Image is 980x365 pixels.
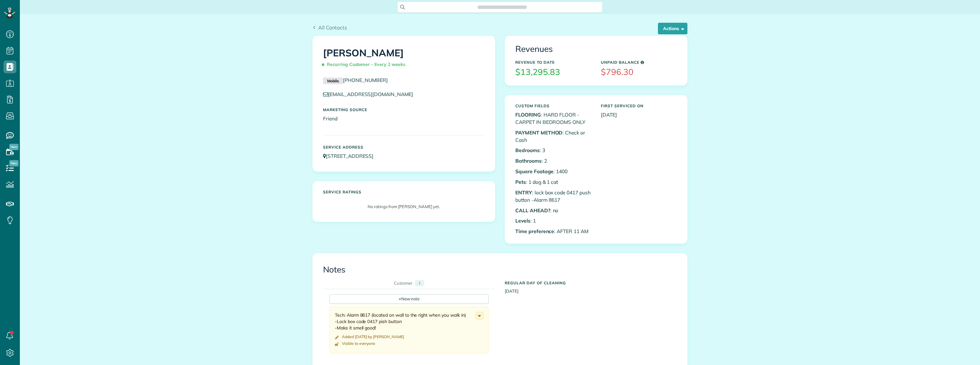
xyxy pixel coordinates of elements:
a: [STREET_ADDRESS] [323,153,379,159]
div: New note [329,294,489,304]
p: : HARD FLOOR - CARPET IN BEDROOMS ONLY [515,111,591,126]
h5: Service Address [323,145,485,149]
a: Mobile[PHONE_NUMBER] [323,77,388,83]
div: [DATE] [500,278,682,294]
h3: Revenues [515,45,677,54]
p: : Check or Cash [515,129,591,144]
h5: Custom Fields [515,104,591,108]
p: : lock box code 0417 push button -Alarm 8617 [515,189,591,204]
div: Visible to everyone [342,341,375,346]
div: Tech: Alarm 8617 (located on wall to the right when you walk in) -Lock box code 0417 pish button ... [335,312,476,331]
h5: Service ratings [323,190,485,194]
h1: [PERSON_NAME] [323,48,485,70]
span: Recurring Customer - Every 2 weeks [323,59,408,70]
b: FLOORING [515,111,541,118]
span: All Contacts [318,24,347,31]
p: : 1 dog & 1 cat [515,178,591,186]
p: : 2 [515,157,591,165]
a: All Contacts [312,24,347,31]
h3: $13,295.83 [515,68,591,77]
span: New [9,160,19,166]
b: Bathrooms [515,158,542,164]
span: + [399,296,401,302]
p: : AFTER 11 AM [515,228,591,235]
h3: Notes [323,265,677,274]
p: Friend [323,115,485,122]
div: 1 [415,280,424,286]
b: Levels [515,217,530,224]
b: Time preference [515,228,554,234]
h5: Marketing Source [323,108,485,112]
b: Bedrooms [515,147,540,153]
div: Customer [394,280,412,286]
small: Mobile [323,77,343,85]
h5: Revenue to Date [515,60,591,64]
b: CALL AHEAD? [515,207,550,214]
p: No ratings from [PERSON_NAME] yet. [326,204,481,210]
span: Search ZenMaid… [484,4,520,10]
b: Pets [515,179,526,185]
button: Actions [658,23,687,34]
p: : 1400 [515,168,591,175]
b: ENTRY [515,189,532,196]
time: Added [DATE] by [PERSON_NAME] [342,334,404,339]
p: : 1 [515,217,591,224]
p: : 3 [515,147,591,154]
h5: Regular day of cleaning [505,281,677,285]
h5: Unpaid Balance [601,60,677,64]
b: PAYMENT METHOD [515,129,562,136]
b: Square Footage [515,168,553,174]
h5: First Serviced On [601,104,677,108]
p: [DATE] [601,111,677,118]
h3: $796.30 [601,68,677,77]
p: : no [515,207,591,214]
span: New [9,144,19,150]
a: [EMAIL_ADDRESS][DOMAIN_NAME] [323,91,419,97]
